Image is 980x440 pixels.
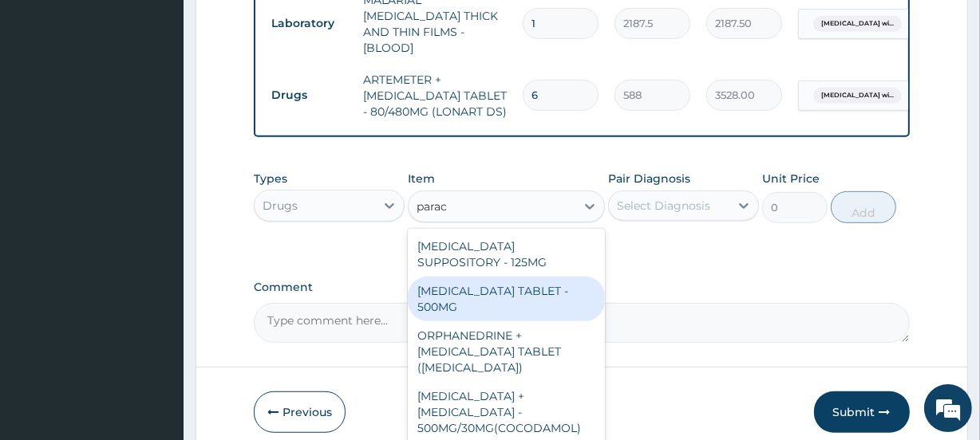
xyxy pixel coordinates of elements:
div: Minimize live chat window [262,8,300,46]
label: Pair Diagnosis [608,171,690,187]
span: We're online! [93,124,220,285]
label: Item [408,171,435,187]
div: [MEDICAL_DATA] TABLET - 500MG [408,277,604,321]
div: Drugs [263,198,298,214]
span: [MEDICAL_DATA] wi... [813,88,902,104]
span: [MEDICAL_DATA] wi... [813,16,902,32]
label: Unit Price [762,171,820,187]
button: Add [831,191,896,223]
div: [MEDICAL_DATA] SUPPOSITORY - 125MG [408,232,604,277]
img: d_794563401_company_1708531726252_794563401 [30,80,65,120]
textarea: Type your message and hit 'Enter' [8,281,304,336]
button: Previous [254,391,346,433]
label: Comment [254,281,909,294]
div: ORPHANEDRINE + [MEDICAL_DATA] TABLET ([MEDICAL_DATA]) [408,321,604,382]
td: Laboratory [263,9,355,38]
td: Drugs [263,81,355,110]
div: Select Diagnosis [617,198,710,214]
button: Submit [814,391,910,433]
label: Types [254,172,287,186]
td: ARTEMETER + [MEDICAL_DATA] TABLET - 80/480MG (LONART DS) [355,64,515,128]
div: Chat with us now [83,89,268,110]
